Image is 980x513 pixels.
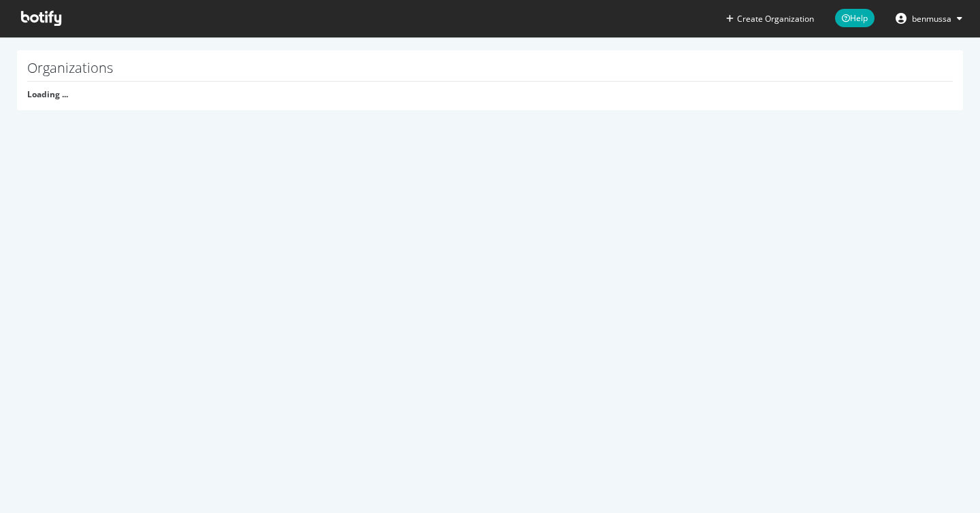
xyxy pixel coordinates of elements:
strong: Loading ... [27,88,68,100]
button: benmussa [885,7,973,29]
h1: Organizations [27,61,953,82]
span: benmussa [912,13,951,24]
span: Help [835,9,875,27]
button: Create Organization [725,12,815,25]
